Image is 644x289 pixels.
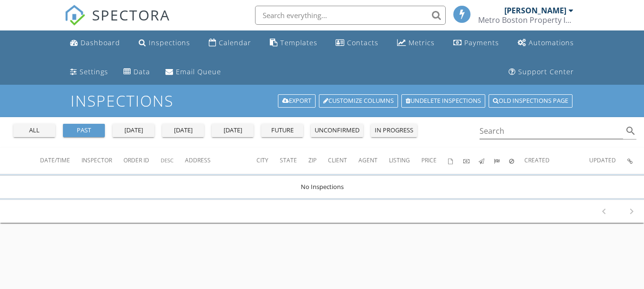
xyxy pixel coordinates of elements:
[319,94,398,108] a: Customize Columns
[589,148,627,174] th: Updated: Not sorted.
[64,5,85,26] img: The Best Home Inspection Software - Spectora
[463,148,479,174] th: Paid: Not sorted.
[280,148,308,174] th: State: Not sorted.
[205,34,255,52] a: Calendar
[185,148,256,174] th: Address: Not sorted.
[478,15,573,25] div: Metro Boston Property Inspections, Inc.
[389,148,421,174] th: Listing: Not sorted.
[265,126,299,135] div: future
[123,156,149,164] span: Order ID
[464,38,499,47] div: Payments
[347,38,378,47] div: Contacts
[358,148,389,174] th: Agent: Not sorted.
[328,148,358,174] th: Client: Not sorted.
[13,124,55,137] button: all
[479,148,494,174] th: Published: Not sorted.
[504,6,566,15] div: [PERSON_NAME]
[308,148,328,174] th: Zip: Not sorted.
[266,34,321,52] a: Templates
[67,126,101,135] div: past
[627,148,644,174] th: Inspection Details: Not sorted.
[80,67,108,76] div: Settings
[514,34,578,52] a: Automations (Basic)
[505,63,578,81] a: Support Center
[255,6,446,25] input: Search everything...
[215,126,250,135] div: [DATE]
[135,34,194,52] a: Inspections
[212,124,254,137] button: [DATE]
[518,67,574,76] div: Support Center
[112,124,154,137] button: [DATE]
[278,94,316,108] a: Export
[82,156,112,164] span: Inspector
[185,156,211,164] span: Address
[358,156,378,164] span: Agent
[64,13,170,33] a: SPECTORA
[256,148,280,174] th: City: Not sorted.
[311,124,363,137] button: unconfirmed
[280,156,297,164] span: State
[450,34,503,52] a: Payments
[393,34,439,52] a: Metrics
[123,148,161,174] th: Order ID: Not sorted.
[71,92,573,109] h1: Inspections
[280,38,317,47] div: Templates
[120,63,154,81] a: Data
[133,67,150,76] div: Data
[421,148,448,174] th: Price: Not sorted.
[149,38,190,47] div: Inspections
[529,38,574,47] div: Automations
[40,148,82,174] th: Date/Time: Not sorted.
[40,156,70,164] span: Date/Time
[162,63,225,81] a: Email Queue
[17,126,51,135] div: all
[332,34,382,52] a: Contacts
[116,126,151,135] div: [DATE]
[166,126,200,135] div: [DATE]
[524,156,550,164] span: Created
[448,148,463,174] th: Agreements signed: Not sorted.
[81,38,120,47] div: Dashboard
[589,156,616,164] span: Updated
[161,157,174,164] span: Desc
[63,124,105,137] button: past
[409,38,435,47] div: Metrics
[389,156,410,164] span: Listing
[261,124,303,137] button: future
[92,5,170,25] span: SPECTORA
[162,124,204,137] button: [DATE]
[524,148,589,174] th: Created: Not sorted.
[82,148,123,174] th: Inspector: Not sorted.
[176,67,221,76] div: Email Queue
[66,63,112,81] a: Settings
[308,156,317,164] span: Zip
[489,94,572,108] a: Old inspections page
[328,156,347,164] span: Client
[509,148,524,174] th: Canceled: Not sorted.
[315,126,359,135] div: unconfirmed
[371,124,417,137] button: in progress
[494,148,509,174] th: Submitted: Not sorted.
[256,156,268,164] span: City
[161,148,185,174] th: Desc: Not sorted.
[401,94,485,108] a: Undelete inspections
[66,34,124,52] a: Dashboard
[375,126,413,135] div: in progress
[421,156,437,164] span: Price
[219,38,251,47] div: Calendar
[625,125,636,137] i: search
[480,123,624,139] input: Search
